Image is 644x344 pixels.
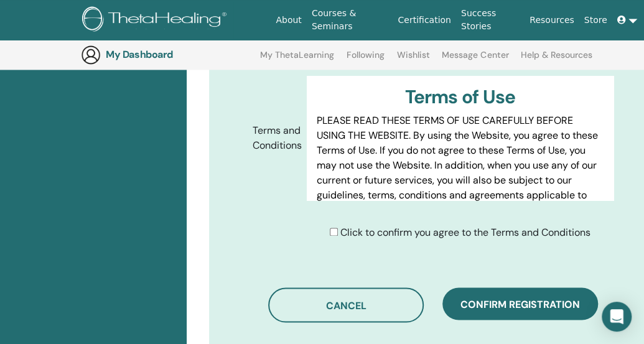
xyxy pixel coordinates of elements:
a: My ThetaLearning [260,50,334,70]
span: Confirm registration [460,297,580,310]
div: Open Intercom Messenger [602,302,632,332]
a: Message Center [442,50,508,70]
img: generic-user-icon.jpg [81,45,101,65]
a: Success Stories [456,2,525,38]
a: Certification [393,9,455,32]
a: Resources [525,9,579,32]
button: Cancel [268,287,424,322]
h3: My Dashboard [106,49,230,60]
a: Following [347,50,385,70]
a: Store [579,9,612,32]
a: Help & Resources [521,50,592,70]
button: Confirm registration [442,287,598,320]
span: Cancel [326,299,366,312]
img: logo.png [82,6,231,34]
h3: Terms of Use [317,86,604,108]
p: PLEASE READ THESE TERMS OF USE CAREFULLY BEFORE USING THE WEBSITE. By using the Website, you agre... [317,113,604,248]
a: About [271,9,306,32]
label: Terms and Conditions [243,119,307,157]
a: Courses & Seminars [307,2,393,38]
a: Wishlist [397,50,430,70]
span: Click to confirm you agree to the Terms and Conditions [340,226,590,239]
